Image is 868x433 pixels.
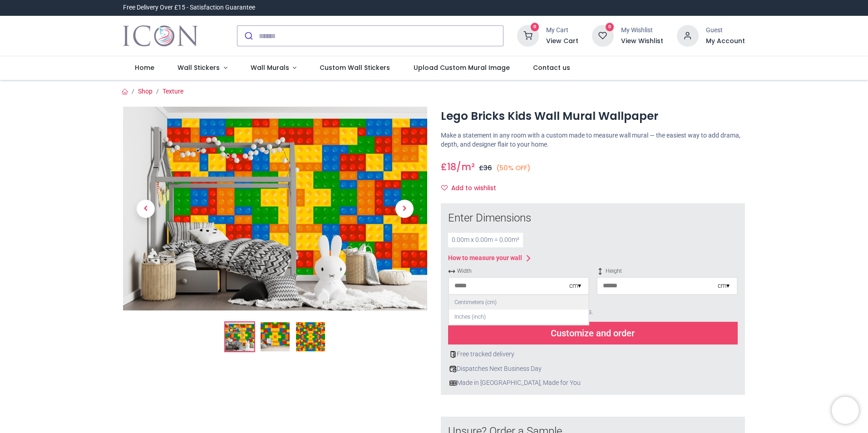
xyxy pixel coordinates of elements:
[239,56,308,80] a: Wall Murals
[448,350,738,359] div: Free tracked delivery
[166,56,239,80] a: Wall Stickers
[546,26,578,35] div: My Cart
[441,131,745,149] p: Make a statement in any room with a custom made to measure wall mural — the easiest way to add dr...
[448,267,589,275] span: Width
[483,163,492,172] span: 36
[441,181,504,196] button: Add to wishlistAdd to wishlist
[449,379,457,387] img: uk
[592,32,614,39] a: 0
[448,211,738,226] div: Enter Dimensions
[123,23,198,49] img: Icon Wall Stickers
[123,23,198,49] a: Logo of Icon Wall Stickers
[414,63,510,72] span: Upload Custom Mural Image
[296,322,325,351] img: WS-45581-03
[496,163,531,173] small: (50% OFF)
[554,3,745,12] iframe: Customer reviews powered by Trustpilot
[135,63,154,72] span: Home
[456,160,475,173] span: /m²
[178,63,220,72] span: Wall Stickers
[832,397,859,424] iframe: Brevo live chat
[706,26,745,35] div: Guest
[533,63,570,72] span: Contact us
[448,364,738,374] div: Dispatches Next Business Day
[479,163,492,172] span: £
[137,200,155,218] span: Previous
[123,107,427,310] img: Lego Bricks Kids Wall Mural Wallpaper
[261,322,290,351] img: WS-45581-02
[606,23,614,31] sup: 0
[320,63,390,72] span: Custom Wall Stickers
[448,302,738,322] div: Add 5-10cm of extra margin to your measurements.
[448,322,738,344] div: Customize and order
[382,137,427,280] a: Next
[517,32,539,39] a: 0
[531,23,539,31] sup: 0
[449,295,588,310] div: Centimeters (cm)
[621,37,663,46] a: View Wishlist
[449,310,588,325] div: Inches (inch)
[225,322,254,351] img: Lego Bricks Kids Wall Mural Wallpaper
[718,281,730,290] div: cm ▾
[448,254,522,263] div: How to measure your wall
[395,200,414,218] span: Next
[163,88,183,95] a: Texture
[138,88,153,95] a: Shop
[123,3,255,12] div: Free Delivery Over £15 - Satisfaction Guarantee
[706,37,745,46] a: My Account
[251,63,289,72] span: Wall Murals
[569,281,581,290] div: cm ▾
[447,160,456,173] span: 18
[237,26,259,46] button: Submit
[448,379,738,388] div: Made in [GEOGRAPHIC_DATA], Made for You
[441,185,448,191] i: Add to wishlist
[441,108,745,124] h1: Lego Bricks Kids Wall Mural Wallpaper
[597,267,738,275] span: Height
[546,37,578,46] a: View Cart
[123,137,168,280] a: Previous
[621,26,663,35] div: My Wishlist
[441,160,456,173] span: £
[448,233,523,247] div: 0.00 m x 0.00 m = 0.00 m²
